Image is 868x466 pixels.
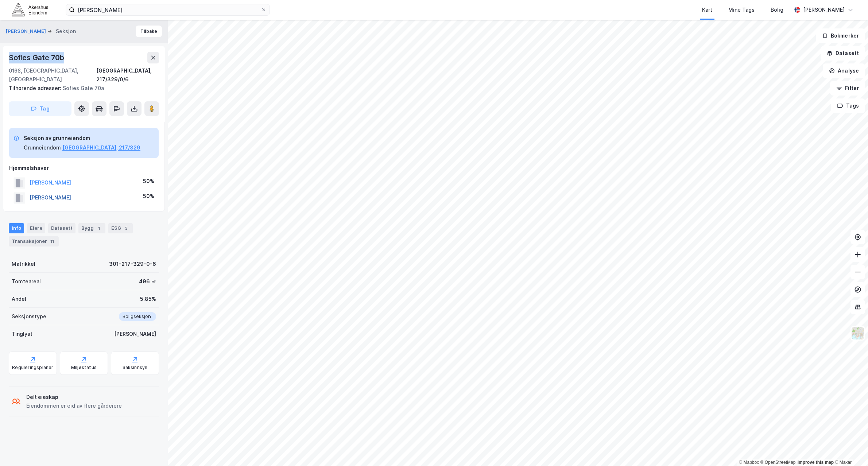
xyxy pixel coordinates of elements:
[12,3,48,16] img: akershus-eiendom-logo.9091f326c980b4bce74ccdd9f866810c.svg
[830,81,865,96] button: Filter
[123,225,130,232] div: 3
[27,223,45,233] div: Eiere
[56,27,76,36] div: Seksjon
[739,460,759,465] a: Mapbox
[9,236,59,246] div: Transaksjoner
[832,431,868,466] iframe: Chat Widget
[803,5,845,14] div: [PERSON_NAME]
[9,66,96,84] div: 0168, [GEOGRAPHIC_DATA], [GEOGRAPHIC_DATA]
[62,143,140,152] button: [GEOGRAPHIC_DATA], 217/329
[760,460,796,465] a: OpenStreetMap
[12,277,41,286] div: Tomteareal
[140,295,156,303] div: 5.85%
[75,4,261,15] input: Søk på adresse, matrikkel, gårdeiere, leietakere eller personer
[851,326,865,340] img: Z
[9,52,66,63] div: Sofies Gate 70b
[139,277,156,286] div: 496 ㎡
[12,260,35,268] div: Matrikkel
[12,312,46,321] div: Seksjonstype
[24,143,61,152] div: Grunneiendom
[798,460,834,465] a: Improve this map
[78,223,105,233] div: Bygg
[821,46,865,61] button: Datasett
[9,84,153,93] div: Sofies Gate 70a
[823,63,865,78] button: Analyse
[96,66,159,84] div: [GEOGRAPHIC_DATA], 217/329/0/6
[136,26,162,37] button: Tilbake
[95,225,102,232] div: 1
[48,223,75,233] div: Datasett
[12,330,32,338] div: Tinglyst
[26,393,122,401] div: Delt eieskap
[12,365,53,370] div: Reguleringsplaner
[123,365,148,370] div: Saksinnsyn
[6,28,47,35] button: [PERSON_NAME]
[702,5,712,14] div: Kart
[12,295,26,303] div: Andel
[24,134,140,143] div: Seksjon av grunneiendom
[109,260,156,268] div: 301-217-329-0-6
[143,192,154,201] div: 50%
[831,98,865,113] button: Tags
[9,85,63,91] span: Tilhørende adresser:
[771,5,783,14] div: Bolig
[9,164,159,172] div: Hjemmelshaver
[9,101,71,116] button: Tag
[728,5,755,14] div: Mine Tags
[816,28,865,43] button: Bokmerker
[108,223,133,233] div: ESG
[143,177,154,186] div: 50%
[26,401,122,410] div: Eiendommen er eid av flere gårdeiere
[9,223,24,233] div: Info
[832,431,868,466] div: Kontrollprogram for chat
[71,365,97,370] div: Miljøstatus
[114,330,156,338] div: [PERSON_NAME]
[49,238,56,245] div: 11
